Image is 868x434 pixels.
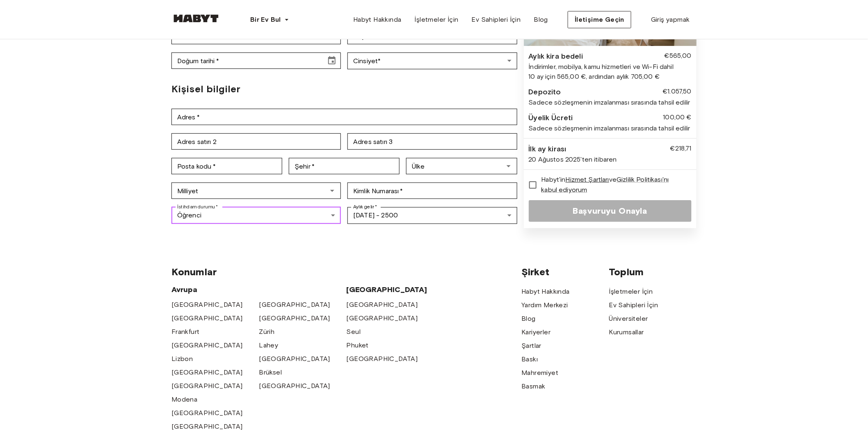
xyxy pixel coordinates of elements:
font: €1.057,50 [663,87,692,95]
font: [GEOGRAPHIC_DATA] [347,301,418,308]
a: Blog [521,314,536,324]
a: Kurumsallar [609,327,644,337]
a: Ev Sahipleri İçin [465,11,528,28]
font: İletişime Geçin [575,16,624,23]
font: Üniversiteler [609,315,648,322]
a: Habyt Hakkında [521,287,570,297]
a: Mahremiyet [521,368,558,378]
font: Sadece sözleşmenin imzalanması sırasında tahsil edilir [529,98,690,106]
a: [GEOGRAPHIC_DATA] [259,381,330,391]
font: Hizmet Şartları [566,176,609,183]
button: Açık [327,185,338,196]
a: İşletmeler İçin [609,287,653,297]
a: Gizlilik Politikası'nı kabul ediyorum [541,176,669,194]
font: [GEOGRAPHIC_DATA] [171,341,243,349]
font: 20 Ağustos 2025'ten itibaren [529,155,617,163]
font: İstihdam durumu [177,204,215,210]
font: Kurumsallar [609,328,644,336]
font: 100,00 € [663,113,692,121]
font: €218,71 [670,144,692,152]
a: [GEOGRAPHIC_DATA] [171,300,243,310]
font: [GEOGRAPHIC_DATA] [347,314,418,322]
font: Bir Ev Bul [250,16,281,23]
a: [GEOGRAPHIC_DATA] [171,381,243,391]
font: Habyt'in [541,176,566,183]
font: İndirimler, mobilya, kamu hizmetleri ve Wi-Fi dahil [529,63,674,71]
font: Konumlar [171,266,217,278]
font: Sadece sözleşmenin imzalanması sırasında tahsil edilir [529,124,690,132]
font: Baskı [521,355,538,363]
a: [GEOGRAPHIC_DATA] [171,408,243,418]
a: Basmak [521,381,545,391]
font: [GEOGRAPHIC_DATA] [171,423,243,430]
a: Yardım Merkezi [521,300,568,310]
a: [GEOGRAPHIC_DATA] [259,300,330,310]
font: Phuket [347,341,369,349]
button: Tarih seçin [324,53,340,69]
font: Brüksel [259,368,282,376]
font: [GEOGRAPHIC_DATA] [171,409,243,417]
font: Habyt Hakkında [353,16,402,23]
img: Habyt [171,14,221,23]
a: [GEOGRAPHIC_DATA] [259,354,330,364]
a: Şartlar [521,341,541,351]
a: Baskı [521,354,538,364]
a: [GEOGRAPHIC_DATA] [171,340,243,350]
font: Şirket [521,266,549,278]
font: Avrupa [171,285,197,294]
font: Aylık kira bedeli [529,52,583,61]
a: Modena [171,395,197,404]
a: [GEOGRAPHIC_DATA] [171,368,243,377]
font: Depozito [529,87,561,96]
font: Lizbon [171,355,193,363]
a: Lizbon [171,354,193,364]
font: 10 ay için 565,00 €, ardından aylık 705,00 € [529,73,660,80]
font: İşletmeler İçin [609,288,653,295]
a: Zürih [259,327,274,337]
font: [GEOGRAPHIC_DATA] [259,314,330,322]
font: [GEOGRAPHIC_DATA] [259,301,330,308]
a: Frankfurt [171,327,200,337]
font: Kişisel bilgiler [171,83,240,95]
a: Hizmet Şartları [566,176,609,184]
font: Aylık gelir [353,204,374,210]
font: [GEOGRAPHIC_DATA] [347,355,418,363]
font: [GEOGRAPHIC_DATA] [171,382,243,390]
a: [GEOGRAPHIC_DATA] [259,313,330,323]
font: İlk ay kirası [529,144,566,153]
a: Blog [528,11,555,28]
a: Ev Sahipleri İçin [609,300,658,310]
a: [GEOGRAPHIC_DATA] [347,300,418,310]
font: Habyt Hakkında [521,288,570,295]
font: ve [609,176,617,183]
font: Toplum [609,266,644,278]
font: Gizlilik Politikası'nı kabul ediyorum [541,176,669,194]
a: Phuket [347,340,369,350]
button: Açık [503,160,514,172]
a: İşletmeler İçin [408,11,465,28]
a: Giriş yapmak [644,11,697,28]
font: [GEOGRAPHIC_DATA] [259,355,330,363]
font: Kariyerler [521,328,550,336]
button: İletişime Geçin [568,11,631,28]
font: €565,00 [665,52,692,59]
font: Mahremiyet [521,369,558,377]
a: Kariyerler [521,327,550,337]
font: [GEOGRAPHIC_DATA] [171,301,243,308]
a: [GEOGRAPHIC_DATA] [171,422,243,432]
a: [GEOGRAPHIC_DATA] [347,313,418,323]
font: [GEOGRAPHIC_DATA] [171,314,243,322]
font: [GEOGRAPHIC_DATA] [259,382,330,390]
font: [DATE] - 2500 [353,211,398,219]
font: Zürih [259,328,274,336]
font: Frankfurt [171,328,200,336]
font: Yardım Merkezi [521,301,568,309]
font: Basmak [521,382,545,390]
a: Lahey [259,340,278,350]
font: Blog [534,16,548,23]
a: Brüksel [259,368,282,377]
font: Öğrenci [177,211,201,219]
font: Seul [347,328,361,336]
font: Lahey [259,341,278,349]
font: [GEOGRAPHIC_DATA] [171,368,243,376]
